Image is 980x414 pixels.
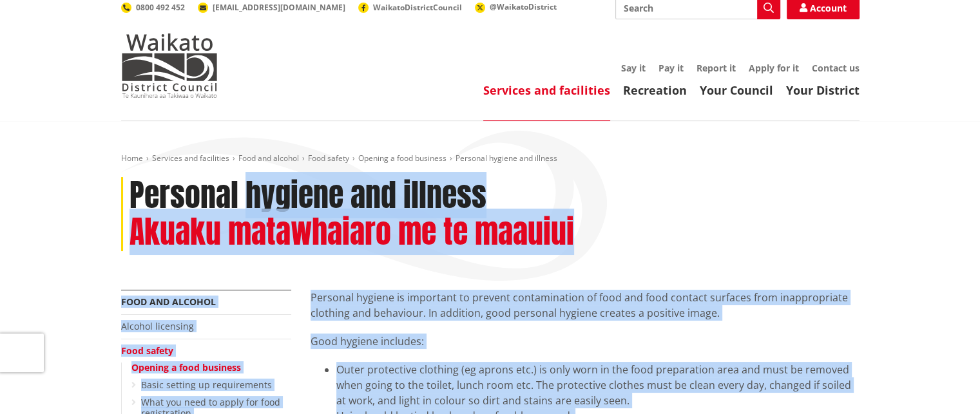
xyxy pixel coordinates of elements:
[311,290,860,321] p: Personal hygiene is important to prevent contamination of food and food contact surfaces from ina...
[141,379,272,391] a: Basic setting up requirements
[238,153,299,164] a: Food and alcohol
[121,344,173,357] a: Food safety
[921,360,967,406] iframe: Messenger Launcher
[130,177,486,214] h1: Personal hygiene and illness
[121,153,860,164] nav: breadcrumb
[130,214,574,251] h2: Akuaku matawhaiaro me te maauiui
[621,62,646,74] a: Say it
[456,153,557,164] span: Personal hygiene and illness
[131,361,241,373] a: Opening a food business
[700,82,773,98] a: Your Council
[121,320,194,332] a: Alcohol licensing
[749,62,799,74] a: Apply for it
[136,2,185,13] span: 0800 492 452
[213,2,345,13] span: [EMAIL_ADDRESS][DOMAIN_NAME]
[121,153,143,164] a: Home
[373,2,462,13] span: WaikatoDistrictCouncil
[786,82,860,98] a: Your District
[121,33,218,98] img: Waikato District Council - Te Kaunihera aa Takiwaa o Waikato
[311,334,860,349] p: Good hygiene includes:
[623,82,687,98] a: Recreation
[198,2,345,13] a: [EMAIL_ADDRESS][DOMAIN_NAME]
[812,62,860,74] a: Contact us
[483,82,610,98] a: Services and facilities
[658,62,684,74] a: Pay it
[475,1,557,12] a: @WaikatoDistrict
[358,2,462,13] a: WaikatoDistrictCouncil
[121,2,185,13] a: 0800 492 452
[697,62,736,74] a: Report it
[490,1,557,12] span: @WaikatoDistrict
[308,153,349,164] a: Food safety
[336,362,860,408] li: Outer protective clothing (eg aprons etc.) is only worn in the food preparation area and must be ...
[121,296,216,308] a: Food and alcohol
[152,153,229,164] a: Services and facilities
[358,153,447,164] a: Opening a food business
